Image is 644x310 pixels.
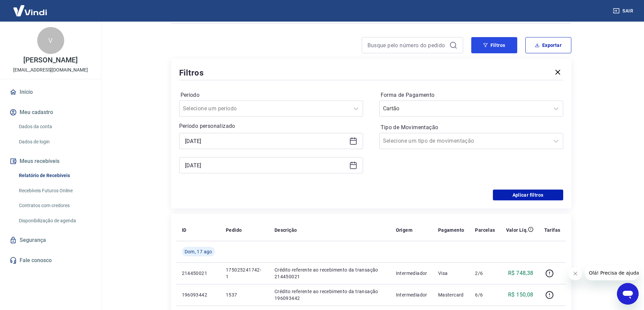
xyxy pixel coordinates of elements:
p: Descrição [275,227,297,233]
iframe: Mensagem da empresa [585,265,639,280]
p: R$ 150,08 [508,291,533,299]
button: Meus recebíveis [8,154,93,169]
span: Dom, 17 ago [185,248,212,255]
span: Olá! Precisa de ajuda? [4,5,57,10]
p: 214450021 [182,270,215,277]
p: ID [182,227,187,233]
input: Data inicial [185,136,347,146]
p: 6/6 [475,291,495,298]
p: Tarifas [544,227,560,233]
label: Período [181,91,362,99]
p: Origem [396,227,412,233]
p: Período personalizado [179,122,363,130]
a: Início [8,85,93,100]
p: 1537 [226,291,264,298]
img: Vindi [8,0,52,21]
p: Valor Líq. [506,227,528,233]
p: Parcelas [475,227,495,233]
p: Intermediador [396,270,427,277]
input: Busque pelo número do pedido [367,40,447,50]
a: Fale conosco [8,253,93,268]
button: Sair [612,5,636,17]
button: Filtros [471,37,517,53]
input: Data final [185,160,347,170]
a: Dados de login [16,135,93,149]
p: Mastercard [438,291,464,298]
label: Tipo de Movimentação [381,123,562,132]
h5: Filtros [179,67,204,78]
a: Contratos com credores [16,199,93,213]
div: V [37,27,64,54]
p: R$ 748,38 [508,269,533,277]
p: 175025241742-1 [226,266,264,280]
button: Meu cadastro [8,105,93,120]
a: Dados da conta [16,120,93,134]
p: 2/6 [475,270,495,277]
p: Intermediador [396,291,427,298]
a: Disponibilização de agenda [16,214,93,228]
p: [EMAIL_ADDRESS][DOMAIN_NAME] [13,66,88,74]
p: Crédito referente ao recebimento da transação 196093442 [275,288,385,302]
a: Recebíveis Futuros Online [16,184,93,198]
iframe: Botão para abrir a janela de mensagens [617,283,639,305]
a: Segurança [8,233,93,248]
a: Relatório de Recebíveis [16,169,93,182]
p: Pagamento [438,227,464,233]
p: Visa [438,270,464,277]
button: Exportar [525,37,571,53]
p: 196093442 [182,291,215,298]
p: Crédito referente ao recebimento da transação 214450021 [275,266,385,280]
p: Pedido [226,227,242,233]
iframe: Fechar mensagem [569,267,582,280]
label: Forma de Pagamento [381,91,562,99]
p: [PERSON_NAME] [23,57,77,64]
button: Aplicar filtros [493,190,563,200]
